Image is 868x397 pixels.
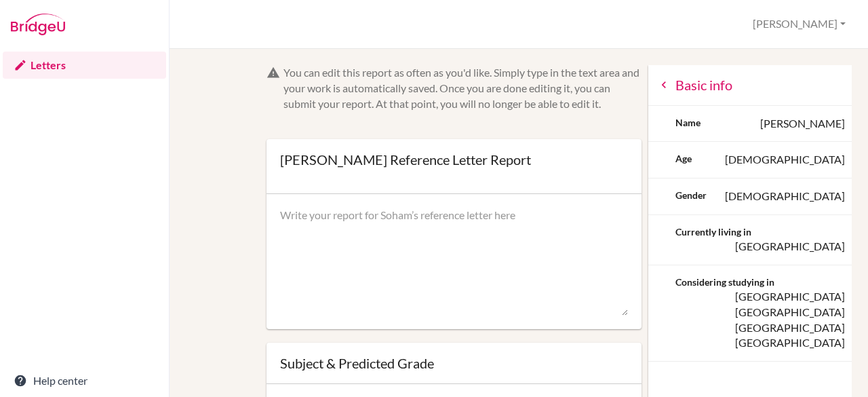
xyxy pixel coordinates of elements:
a: Basic info [648,65,852,106]
div: You can edit this report as often as you'd like. Simply type in the text area and your work is au... [283,65,642,112]
div: [GEOGRAPHIC_DATA] [735,335,845,351]
div: [GEOGRAPHIC_DATA] [735,305,845,320]
div: Currently living in [675,225,751,239]
div: Considering studying in [675,276,774,289]
div: Subject & Predicted Grade [280,356,629,370]
div: [DEMOGRAPHIC_DATA] [725,152,845,168]
div: [GEOGRAPHIC_DATA] [735,320,845,336]
div: Age [675,152,692,166]
div: [PERSON_NAME] Reference Letter Report [280,153,531,166]
div: Gender [675,189,707,202]
div: [GEOGRAPHIC_DATA] [735,289,845,305]
div: [GEOGRAPHIC_DATA] [735,239,845,254]
button: [PERSON_NAME] [747,12,852,37]
div: [DEMOGRAPHIC_DATA] [725,189,845,204]
div: Name [675,116,701,130]
a: Letters [3,52,166,79]
img: Bridge-U [11,14,65,35]
a: Help center [3,367,166,394]
div: [PERSON_NAME] [760,116,845,132]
